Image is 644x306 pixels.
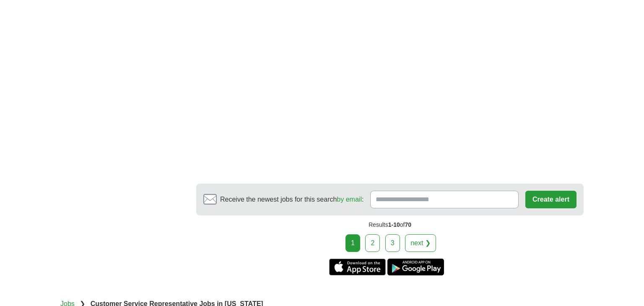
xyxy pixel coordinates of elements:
span: 70 [405,221,411,228]
a: by email [337,196,362,203]
a: next ❯ [405,234,436,252]
a: Get the Android app [387,259,444,275]
a: Get the iPhone app [329,259,386,275]
span: Receive the newest jobs for this search : [220,194,364,205]
a: 2 [365,234,380,252]
div: Results of [196,215,584,234]
span: 1-10 [388,221,400,228]
div: 1 [345,234,360,252]
button: Create alert [525,191,576,208]
a: 3 [385,234,400,252]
